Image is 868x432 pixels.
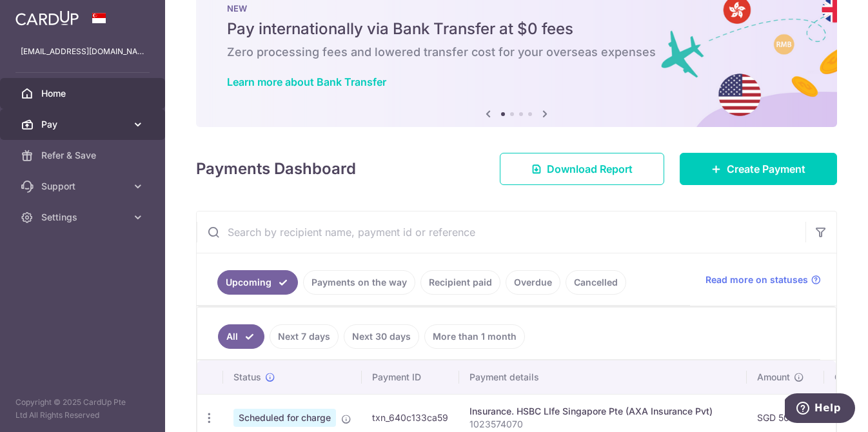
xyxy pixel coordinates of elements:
p: 1023574070 [469,418,736,431]
p: NEW [227,3,806,14]
span: Pay [41,118,126,131]
span: Scheduled for charge [233,409,336,427]
a: Recipient paid [420,270,500,295]
span: Status [233,371,261,384]
iframe: Opens a widget where you can find more information [785,393,855,426]
a: Upcoming [217,270,298,295]
input: Search by recipient name, payment id or reference [197,211,805,253]
a: Next 30 days [344,324,419,349]
a: Payments on the way [303,270,415,295]
a: Next 7 days [270,324,339,349]
th: Payment details [459,360,747,394]
a: Create Payment [680,153,837,185]
a: Overdue [506,270,560,295]
a: Learn more about Bank Transfer [227,75,386,88]
h4: Payments Dashboard [196,157,356,181]
th: Payment ID [362,360,459,394]
img: CardUp [15,10,79,26]
span: Home [41,87,126,100]
span: Support [41,180,126,193]
span: Amount [757,371,790,384]
span: Download Report [547,161,633,177]
a: Download Report [500,153,664,185]
a: Cancelled [566,270,626,295]
div: Insurance. HSBC LIfe Singapore Pte (AXA Insurance Pvt) [469,405,736,418]
a: All [218,324,264,349]
span: Read more on statuses [705,273,808,286]
a: More than 1 month [424,324,525,349]
a: Read more on statuses [705,273,821,286]
span: Settings [41,211,126,224]
span: Refer & Save [41,149,126,162]
span: Create Payment [727,161,805,177]
h5: Pay internationally via Bank Transfer at $0 fees [227,19,806,39]
p: [EMAIL_ADDRESS][DOMAIN_NAME] [21,45,144,58]
h6: Zero processing fees and lowered transfer cost for your overseas expenses [227,44,806,60]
